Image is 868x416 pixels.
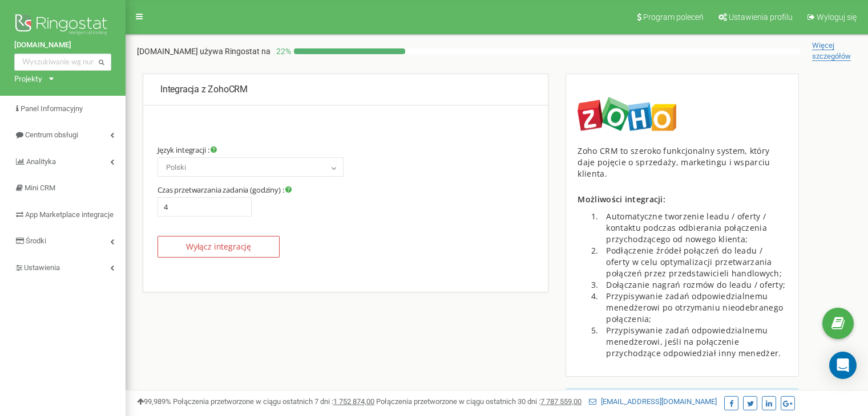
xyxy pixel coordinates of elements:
span: Połączenia przetworzone w ciągu ostatnich 7 dni : [173,397,374,406]
span: App Marketplace integracje [25,210,114,219]
label: Język integracji : [158,145,217,154]
img: Ringostat logo [14,11,111,40]
span: Centrum obsługi [25,130,78,139]
img: image [578,97,676,131]
p: [DOMAIN_NAME] [137,46,271,57]
span: Program poleceń [643,13,704,22]
p: Integracja z ZohoCRM [160,83,531,96]
span: używa Ringostat na [200,47,271,56]
span: Polski [158,157,344,177]
span: Polski [162,160,340,176]
span: 99,989% [137,397,171,406]
span: Analityka [26,157,56,166]
li: Automatyczne tworzenie leadu / oferty / kontaktu podczas odbierania połączenia przychodzącego od ... [600,211,787,245]
li: Podłączenie źródeł połączeń do leadu / oferty w celu optymalizacji przetwarzania połączeń przez p... [600,245,787,279]
span: Połączenia przetworzone w ciągu ostatnich 30 dni : [376,397,582,406]
li: Przypisywanie zadań odpowiedzialnemu menedżerowi po otrzymaniu nieodebranego połączenia; [600,291,787,325]
u: 7 787 559,00 [540,397,582,406]
div: Zoho CRM to szeroko funkcjonalny system, który daje pojęcie o sprzedaży, marketingu i wsparciu kl... [578,145,787,180]
div: Open Intercom Messenger [829,352,857,379]
span: Mini CRM [25,183,55,192]
u: 1 752 874,00 [333,397,374,406]
input: Wyszukiwanie wg numeru [14,54,111,71]
span: Ustawienia profilu [729,13,793,22]
span: Środki [26,236,46,245]
div: Projekty [14,74,42,84]
a: [DOMAIN_NAME] [14,40,111,51]
span: Wyloguj się [817,13,857,22]
li: Dołączanie nagrań rozmów do leadu / oferty; [600,279,787,291]
span: Panel Informacyjny [21,104,83,113]
a: [EMAIL_ADDRESS][DOMAIN_NAME] [589,397,717,406]
span: Ustawienia [24,263,60,272]
p: Możliwości integracji: [578,194,787,205]
label: Czas przetwarzania zadania (godziny) : [158,185,292,194]
span: Więcej szczegółów [812,41,851,61]
p: 22 % [271,46,294,57]
button: Wyłącz integrację [158,236,280,258]
li: Przypisywanie zadań odpowiedzialnemu menedżerowi, jeśli na połączenie przychodzące odpowiedział i... [600,325,787,359]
